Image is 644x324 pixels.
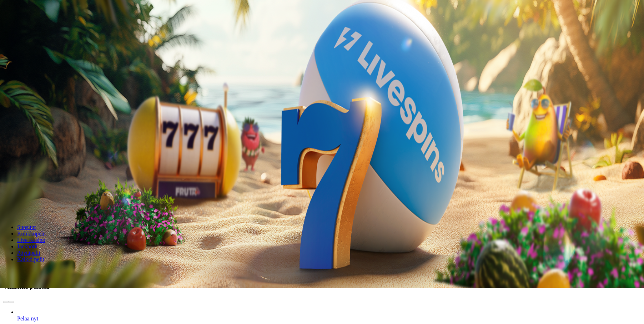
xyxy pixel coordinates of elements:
[17,243,38,249] a: Jackpotit
[3,301,9,303] button: prev slide
[3,212,641,276] header: Lobby
[17,224,36,230] a: Suositut
[17,237,45,243] a: Live Kasino
[17,315,38,322] span: Pelaa nyt
[9,301,14,303] button: next slide
[3,212,641,263] nav: Lobby
[17,256,44,262] a: Kaikki pelit
[17,231,46,237] a: Kolikkopelit
[17,250,40,256] a: Pöytäpelit
[17,315,38,322] a: Fire In The Hole xBomb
